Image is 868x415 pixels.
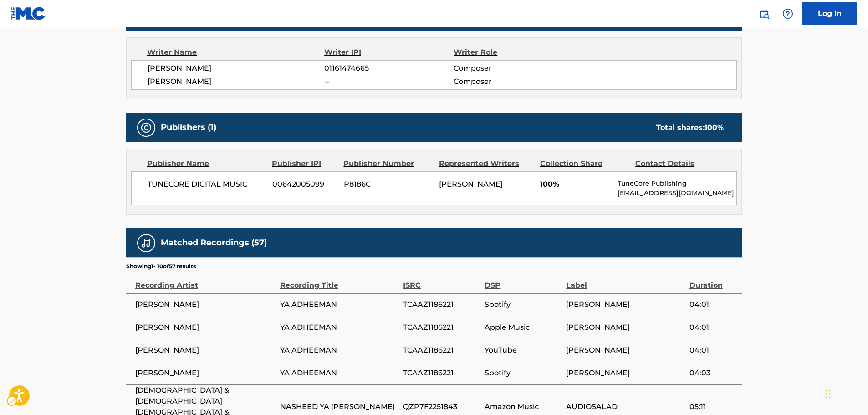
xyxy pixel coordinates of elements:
[540,158,628,169] div: Collection Share
[439,158,533,169] div: Represented Writers
[540,179,611,190] span: 100%
[439,180,503,188] span: [PERSON_NAME]
[11,7,46,20] img: MLC Logo
[403,270,480,291] div: ISRC
[280,299,398,310] span: YA ADHEEMAN
[689,401,737,412] span: 05:11
[635,158,724,169] div: Contact Details
[566,270,684,291] div: Label
[280,345,398,356] span: YA ADHEEMAN
[135,368,276,379] span: [PERSON_NAME]
[403,299,480,310] span: TCAAZ1186221
[161,238,267,248] h5: Matched Recordings (57)
[689,299,737,310] span: 04:01
[280,401,398,412] span: NASHEED YA [PERSON_NAME]
[618,179,736,188] p: TuneCore Publishing
[148,76,324,87] span: [PERSON_NAME]
[782,8,793,19] img: help
[566,322,684,333] span: [PERSON_NAME]
[324,76,454,87] span: --
[403,322,480,333] span: TCAAZ1186221
[272,158,337,169] div: Publisher IPI
[148,179,266,190] span: TUNECORE DIGITAL MUSIC
[135,322,276,333] span: [PERSON_NAME]
[343,158,432,169] div: Publisher Number
[485,401,562,412] span: Amazon Music
[656,122,724,133] div: Total shares:
[802,2,857,25] a: Log In
[485,345,562,356] span: YouTube
[344,179,432,190] span: P8186C
[689,345,737,356] span: 04:01
[705,123,724,132] span: 100 %
[454,76,572,87] span: Composer
[324,63,454,74] span: 01161474665
[689,322,737,333] span: 04:01
[485,299,562,310] span: Spotify
[324,47,454,58] div: Writer IPI
[403,368,480,379] span: TCAAZ1186221
[618,188,736,198] p: [EMAIL_ADDRESS][DOMAIN_NAME]
[485,368,562,379] span: Spotify
[689,270,737,291] div: Duration
[135,299,276,310] span: [PERSON_NAME]
[485,322,562,333] span: Apple Music
[822,371,868,415] iframe: Hubspot Iframe
[148,63,324,74] span: [PERSON_NAME]
[135,270,276,291] div: Recording Artist
[566,299,684,310] span: [PERSON_NAME]
[454,63,572,74] span: Composer
[403,401,480,412] span: QZP7F2251843
[126,262,196,270] p: Showing 1 - 10 of 57 results
[566,345,684,356] span: [PERSON_NAME]
[280,270,398,291] div: Recording Title
[161,122,216,133] h5: Publishers (1)
[403,345,480,356] span: TCAAZ1186221
[135,345,276,356] span: [PERSON_NAME]
[825,380,831,408] div: Drag
[689,368,737,379] span: 04:03
[454,47,572,58] div: Writer Role
[485,270,562,291] div: DSP
[822,371,868,415] div: Chat Widget
[141,238,152,249] img: Matched Recordings
[566,401,684,412] span: AUDIOSALAD
[141,122,152,133] img: Publishers
[280,368,398,379] span: YA ADHEEMAN
[759,8,770,19] img: search
[147,47,324,58] div: Writer Name
[566,368,684,379] span: [PERSON_NAME]
[147,158,265,169] div: Publisher Name
[272,179,337,190] span: 00642005099
[280,322,398,333] span: YA ADHEEMAN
